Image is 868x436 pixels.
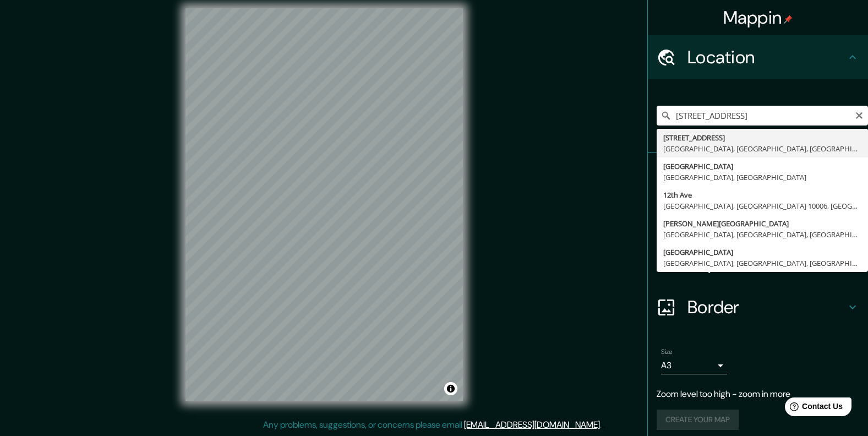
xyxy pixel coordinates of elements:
div: [GEOGRAPHIC_DATA] [663,161,861,172]
h4: Border [687,296,846,318]
div: [GEOGRAPHIC_DATA], [GEOGRAPHIC_DATA], [GEOGRAPHIC_DATA] [663,258,861,269]
div: [GEOGRAPHIC_DATA], [GEOGRAPHIC_DATA], [GEOGRAPHIC_DATA] [663,229,861,240]
img: pin-icon.png [784,15,793,24]
div: Location [648,35,868,79]
a: [EMAIL_ADDRESS][DOMAIN_NAME] [464,419,600,430]
h4: Layout [687,252,846,274]
iframe: Help widget launcher [770,393,856,424]
div: [STREET_ADDRESS] [663,132,861,143]
div: A3 [661,357,727,374]
div: [GEOGRAPHIC_DATA], [GEOGRAPHIC_DATA] 10006, [GEOGRAPHIC_DATA] [663,200,861,211]
h4: Mappin [723,7,793,29]
h4: Location [687,46,846,68]
div: Layout [648,241,868,285]
p: Any problems, suggestions, or concerns please email . [263,418,602,432]
div: 12th Ave [663,189,861,200]
div: . [603,418,605,432]
div: [GEOGRAPHIC_DATA] [663,247,861,258]
div: [GEOGRAPHIC_DATA], [GEOGRAPHIC_DATA] [663,172,861,183]
button: Clear [855,110,864,120]
div: Pins [648,153,868,197]
div: Style [648,197,868,241]
div: [GEOGRAPHIC_DATA], [GEOGRAPHIC_DATA], [GEOGRAPHIC_DATA] [663,143,861,154]
div: . [602,418,603,432]
label: Size [661,347,673,357]
p: Zoom level too high - zoom in more [657,388,859,401]
input: Pick your city or area [657,106,868,126]
button: Toggle attribution [444,382,457,395]
canvas: Map [185,8,463,401]
div: [PERSON_NAME][GEOGRAPHIC_DATA] [663,218,861,229]
div: Border [648,285,868,329]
